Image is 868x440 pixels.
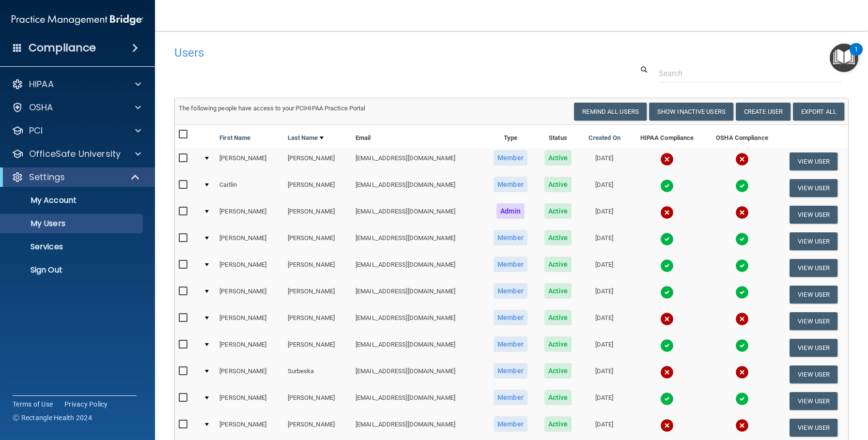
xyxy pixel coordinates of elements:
[12,10,143,30] img: PMB logo
[544,390,572,405] span: Active
[574,103,647,121] button: Remind All Users
[494,150,527,166] span: Member
[790,286,837,303] button: View User
[790,179,837,197] button: View User
[216,148,283,175] td: [PERSON_NAME]
[580,255,629,281] td: [DATE]
[29,125,43,137] p: PCI
[793,103,844,121] a: Export All
[494,416,527,432] span: Member
[284,148,352,175] td: [PERSON_NAME]
[494,283,527,299] span: Member
[790,206,837,224] button: View User
[580,334,629,361] td: [DATE]
[352,281,485,308] td: [EMAIL_ADDRESS][DOMAIN_NAME]
[64,399,108,409] a: Privacy Policy
[544,177,572,192] span: Active
[496,203,525,219] span: Admin
[284,175,352,201] td: [PERSON_NAME]
[735,206,749,219] img: cross.ca9f0e7f.svg
[544,230,572,245] span: Active
[6,219,139,228] p: My Users
[649,103,733,121] button: Show Inactive Users
[660,312,674,326] img: cross.ca9f0e7f.svg
[544,203,572,219] span: Active
[735,419,749,432] img: cross.ca9f0e7f.svg
[660,286,674,299] img: tick.e7d51cea.svg
[580,201,629,228] td: [DATE]
[544,336,572,352] span: Active
[790,339,837,357] button: View User
[284,308,352,334] td: [PERSON_NAME]
[494,230,527,245] span: Member
[174,46,562,59] h4: Users
[352,201,485,228] td: [EMAIL_ADDRESS][DOMAIN_NAME]
[352,308,485,334] td: [EMAIL_ADDRESS][DOMAIN_NAME]
[13,413,92,423] span: Ⓒ Rectangle Health 2024
[494,310,527,325] span: Member
[830,44,858,72] button: Open Resource Center, 1 new notification
[536,125,580,148] th: Status
[12,125,141,137] a: PCI
[6,265,139,275] p: Sign Out
[790,152,837,170] button: View User
[660,232,674,246] img: tick.e7d51cea.svg
[629,125,705,148] th: HIPAA Compliance
[580,228,629,255] td: [DATE]
[790,312,837,330] button: View User
[352,388,485,414] td: [EMAIL_ADDRESS][DOMAIN_NAME]
[735,365,749,379] img: cross.ca9f0e7f.svg
[660,339,674,352] img: tick.e7d51cea.svg
[216,201,283,228] td: [PERSON_NAME]
[494,336,527,352] span: Member
[580,308,629,334] td: [DATE]
[660,206,674,219] img: cross.ca9f0e7f.svg
[580,148,629,175] td: [DATE]
[284,201,352,228] td: [PERSON_NAME]
[660,365,674,379] img: cross.ca9f0e7f.svg
[12,148,141,160] a: OfficeSafe University
[284,228,352,255] td: [PERSON_NAME]
[29,41,96,55] h4: Compliance
[735,259,749,273] img: tick.e7d51cea.svg
[352,125,485,148] th: Email
[735,339,749,352] img: tick.e7d51cea.svg
[352,228,485,255] td: [EMAIL_ADDRESS][DOMAIN_NAME]
[12,171,140,183] a: Settings
[790,392,837,410] button: View User
[6,242,139,252] p: Services
[352,255,485,281] td: [EMAIL_ADDRESS][DOMAIN_NAME]
[216,308,283,334] td: [PERSON_NAME]
[544,150,572,166] span: Active
[659,64,841,82] input: Search
[13,399,53,409] a: Terms of Use
[735,392,749,406] img: tick.e7d51cea.svg
[216,334,283,361] td: [PERSON_NAME]
[352,148,485,175] td: [EMAIL_ADDRESS][DOMAIN_NAME]
[580,361,629,388] td: [DATE]
[12,102,141,113] a: OSHA
[660,392,674,406] img: tick.e7d51cea.svg
[352,175,485,201] td: [EMAIL_ADDRESS][DOMAIN_NAME]
[580,281,629,308] td: [DATE]
[352,334,485,361] td: [EMAIL_ADDRESS][DOMAIN_NAME]
[735,286,749,299] img: tick.e7d51cea.svg
[660,259,674,273] img: tick.e7d51cea.svg
[29,171,65,183] p: Settings
[735,179,749,193] img: tick.e7d51cea.svg
[29,148,121,160] p: OfficeSafe University
[854,49,858,62] div: 1
[284,281,352,308] td: [PERSON_NAME]
[216,228,283,255] td: [PERSON_NAME]
[544,310,572,325] span: Active
[705,125,779,148] th: OSHA Compliance
[494,363,527,379] span: Member
[494,177,527,192] span: Member
[216,361,283,388] td: [PERSON_NAME]
[179,105,366,112] span: The following people have access to your PCIHIPAA Practice Portal
[352,361,485,388] td: [EMAIL_ADDRESS][DOMAIN_NAME]
[284,388,352,414] td: [PERSON_NAME]
[660,419,674,432] img: cross.ca9f0e7f.svg
[284,334,352,361] td: [PERSON_NAME]
[216,175,283,201] td: Caitlin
